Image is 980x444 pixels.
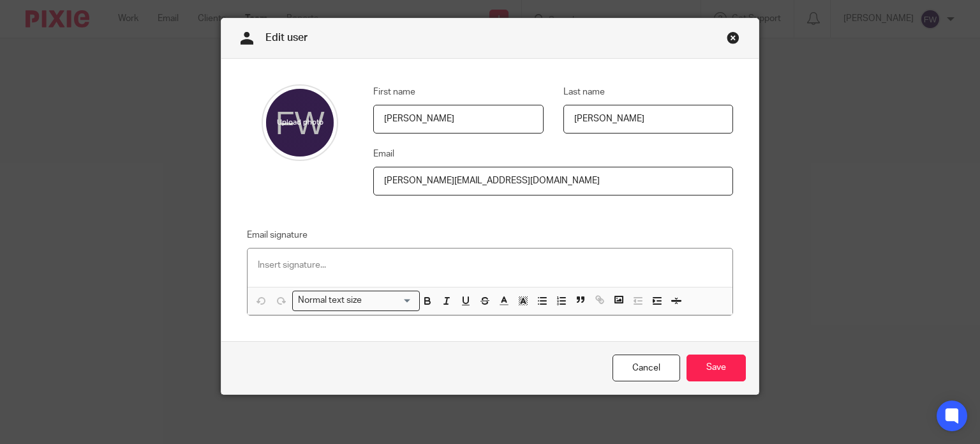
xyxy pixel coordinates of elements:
input: Save [687,355,746,382]
div: Search for option [292,291,420,310]
span: Edit user [265,33,308,43]
input: Search for option [366,294,412,307]
label: Email signature [247,229,308,241]
label: Last name [563,86,605,98]
label: First name [373,86,415,98]
a: Close this dialog window [727,31,739,49]
label: Email [373,148,394,160]
span: Normal text size [295,294,365,307]
a: Cancel [612,355,680,382]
